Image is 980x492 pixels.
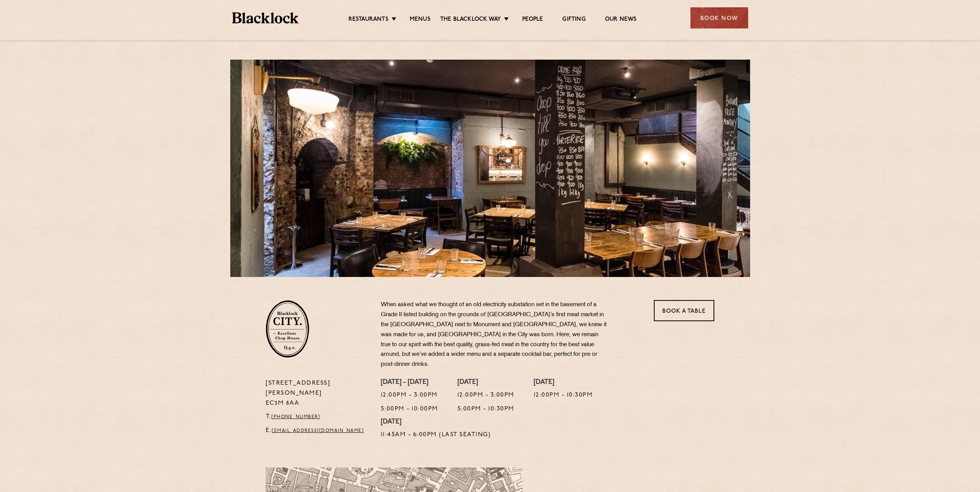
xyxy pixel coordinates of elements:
[266,379,369,409] p: [STREET_ADDRESS][PERSON_NAME] EC3M 8AA
[440,16,501,24] a: The Blacklock Way
[271,415,320,419] a: [PHONE_NUMBER]
[381,300,608,370] p: When asked what we thought of an old electricity substation set in the basement of a Grade II lis...
[457,379,514,387] h4: [DATE]
[266,426,369,436] p: E:
[381,418,491,427] h4: [DATE]
[272,429,364,433] a: [EMAIL_ADDRESS][DOMAIN_NAME]
[232,12,299,23] img: BL_Textured_Logo-footer-cropped.svg
[266,300,309,358] img: City-stamp-default.svg
[266,412,369,422] p: T:
[522,16,543,24] a: People
[457,404,514,414] p: 5:00pm - 10:30pm
[381,379,438,387] h4: [DATE] - [DATE]
[605,16,637,24] a: Our News
[457,390,514,400] p: 12:00pm - 3:00pm
[690,7,748,28] div: Book Now
[534,390,593,400] p: 12:00pm - 10:30pm
[534,379,593,387] h4: [DATE]
[381,390,438,400] p: 12:00pm - 3:00pm
[348,16,389,24] a: Restaurants
[381,430,491,440] p: 11:45am - 6:00pm (Last Seating)
[381,404,438,414] p: 5:00pm - 10:00pm
[654,300,714,321] a: Book a Table
[562,16,585,24] a: Gifting
[410,16,431,24] a: Menus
